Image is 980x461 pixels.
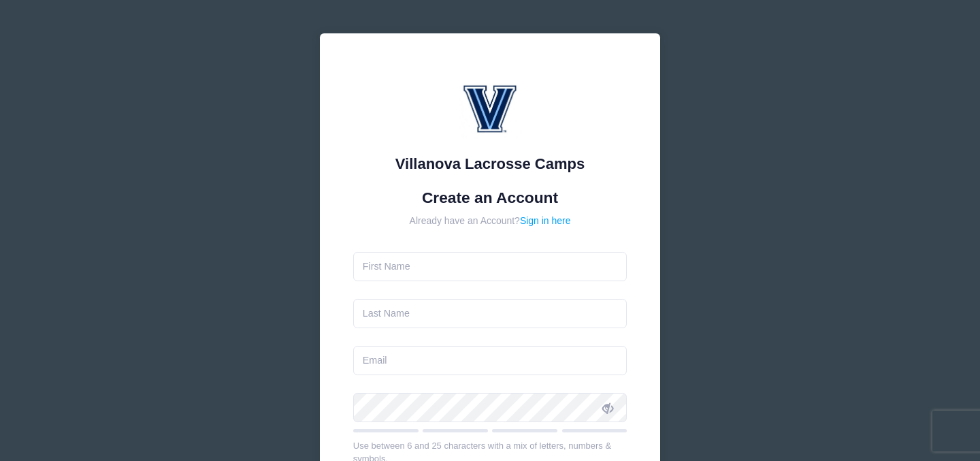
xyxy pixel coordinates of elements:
[353,299,627,328] input: Last Name
[520,215,571,226] a: Sign in here
[353,153,627,175] div: Villanova Lacrosse Camps
[353,214,627,228] div: Already have an Account?
[353,189,627,207] h1: Create an Account
[449,67,531,148] img: Villanova Lacrosse Camps
[353,346,627,375] input: Email
[353,252,627,281] input: First Name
